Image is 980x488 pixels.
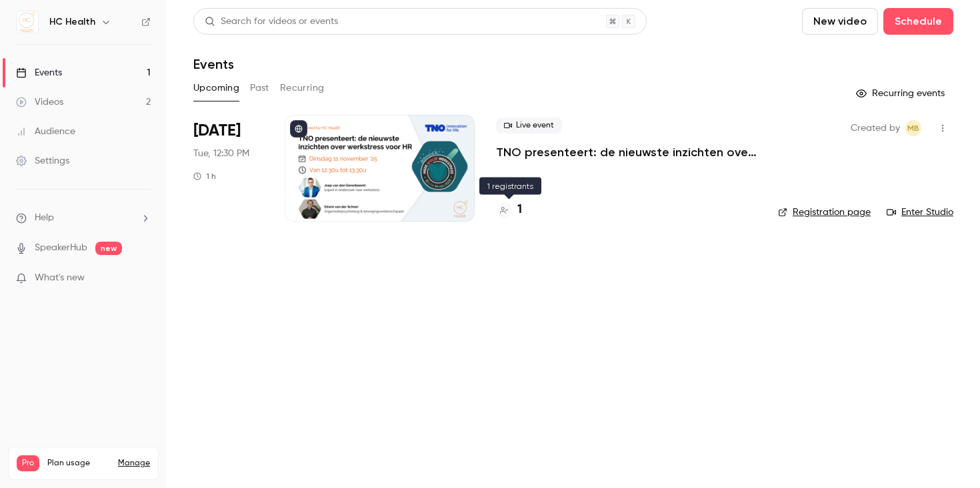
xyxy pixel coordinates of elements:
[17,11,38,33] img: HC Health
[496,144,757,160] a: TNO presenteert: de nieuwste inzichten over werkstress voor HR
[850,83,953,104] button: Recurring events
[16,154,69,168] div: Settings
[16,95,63,109] div: Videos
[16,211,151,225] li: help-dropdown-opener
[35,271,85,285] span: What's new
[16,125,75,138] div: Audience
[118,458,150,469] a: Manage
[193,171,216,182] div: 1 h
[193,147,249,160] span: Tue, 12:30 PM
[16,66,62,79] div: Events
[47,458,110,469] span: Plan usage
[193,56,234,72] h1: Events
[887,206,953,219] a: Enter Studio
[778,206,871,219] a: Registration page
[35,211,54,225] span: Help
[250,77,269,99] button: Past
[205,15,338,29] div: Search for videos or events
[905,120,921,136] span: Maya Bertolino
[35,241,87,255] a: SpeakerHub
[17,455,39,471] span: Pro
[851,120,900,136] span: Created by
[907,120,919,136] span: MB
[496,201,522,219] a: 1
[193,77,239,99] button: Upcoming
[280,77,325,99] button: Recurring
[883,8,953,35] button: Schedule
[193,115,263,222] div: Nov 11 Tue, 12:30 PM (Europe/Amsterdam)
[49,15,95,29] h6: HC Health
[193,120,241,142] span: [DATE]
[517,201,522,219] h4: 1
[496,117,562,134] span: Live event
[95,242,122,255] span: new
[802,8,878,35] button: New video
